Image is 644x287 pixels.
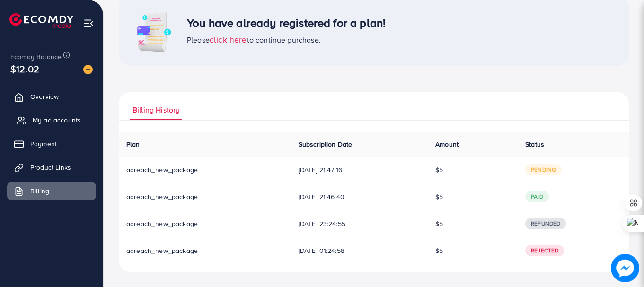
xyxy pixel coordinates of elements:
[10,62,39,76] span: $12.02
[30,163,71,172] span: Product Links
[525,191,549,202] span: paid
[33,115,81,125] span: My ad accounts
[83,65,93,74] img: image
[7,182,96,200] a: Billing
[435,219,443,228] span: $5
[30,92,59,101] span: Overview
[435,165,443,174] span: $5
[126,165,198,174] span: adreach_new_package
[299,139,353,149] span: Subscription Date
[30,186,49,196] span: Billing
[525,139,544,149] span: Status
[9,13,73,28] img: logo
[525,164,562,175] span: pending
[126,246,198,255] span: adreach_new_package
[126,192,198,201] span: adreach_new_package
[525,245,564,256] span: Rejected
[10,52,62,61] span: Ecomdy Balance
[126,139,140,149] span: Plan
[132,104,180,115] span: Billing History
[525,218,566,229] span: Refunded
[435,246,443,255] span: $5
[7,158,96,177] a: Product Links
[7,134,96,153] a: Payment
[7,111,96,130] a: My ad accounts
[299,192,420,201] span: [DATE] 21:46:40
[611,254,639,282] img: image
[210,34,247,45] span: click here
[299,219,420,228] span: [DATE] 23:24:55
[30,139,57,148] span: Payment
[435,139,459,149] span: Amount
[299,246,420,255] span: [DATE] 01:24:58
[187,16,386,30] h3: You have already registered for a plan!
[299,165,420,174] span: [DATE] 21:47:16
[435,192,443,201] span: $5
[7,87,96,106] a: Overview
[83,18,94,29] img: menu
[187,34,386,46] div: Please to continue purchase.
[130,7,177,54] img: image
[126,219,198,228] span: adreach_new_package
